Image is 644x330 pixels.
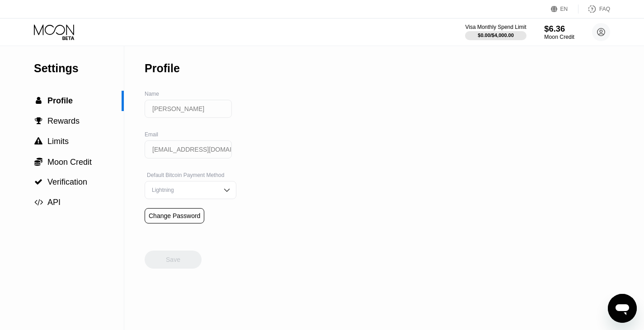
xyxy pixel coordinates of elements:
[34,97,43,105] div: 
[544,24,574,33] div: $6.36
[47,137,69,146] span: Limits
[47,198,61,207] span: API
[36,97,42,105] span: 
[608,294,637,323] iframe: Button to launch messaging window
[34,117,43,125] div: 
[145,131,236,138] div: Email
[34,157,43,166] div: 
[145,91,236,97] div: Name
[478,33,514,38] div: $0.00 / $4,000.00
[47,116,80,125] span: Rewards
[34,198,43,206] div: 
[544,24,574,40] div: $6.36Moon Credit
[47,177,87,186] span: Verification
[145,208,204,223] div: Change Password
[551,5,578,14] div: EN
[35,117,42,125] span: 
[560,6,568,12] div: EN
[47,96,73,105] span: Profile
[34,62,124,75] div: Settings
[599,6,610,12] div: FAQ
[34,178,43,186] div: 
[34,157,42,166] span: 
[544,34,574,40] div: Moon Credit
[145,62,180,75] div: Profile
[47,158,92,167] span: Moon Credit
[34,198,43,206] span: 
[34,137,43,145] div: 
[34,137,42,145] span: 
[150,187,218,193] div: Lightning
[34,178,42,186] span: 
[465,24,526,30] div: Visa Monthly Spend Limit
[149,212,200,219] div: Change Password
[145,172,236,178] div: Default Bitcoin Payment Method
[465,24,526,40] div: Visa Monthly Spend Limit$0.00/$4,000.00
[578,5,610,14] div: FAQ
